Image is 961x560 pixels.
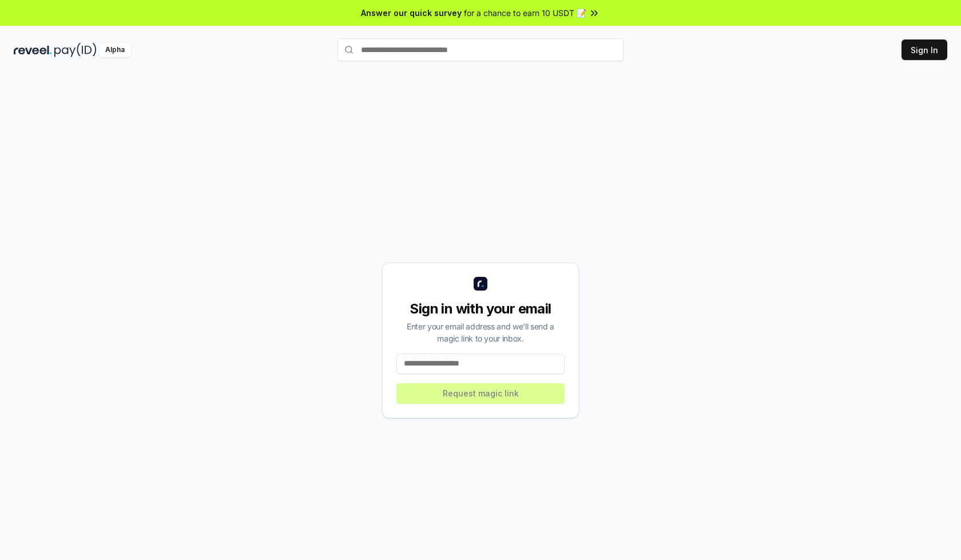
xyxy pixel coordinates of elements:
[902,39,947,60] button: Sign In
[99,43,131,57] div: Alpha
[14,43,52,57] img: reveel_dark
[396,320,565,344] div: Enter your email address and we’ll send a magic link to your inbox.
[464,7,586,19] span: for a chance to earn 10 USDT 📝
[474,277,487,291] img: logo_small
[361,7,462,19] span: Answer our quick survey
[54,43,97,57] img: pay_id
[396,300,565,318] div: Sign in with your email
